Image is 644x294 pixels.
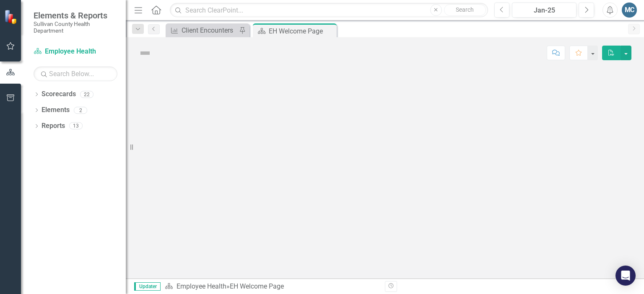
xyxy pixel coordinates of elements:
[138,46,152,60] img: Not Defined
[34,10,117,20] span: Elements & Reports
[42,121,65,131] a: Reports
[269,26,335,36] div: EH Welcome Page
[622,3,637,18] button: MC
[34,47,117,56] a: Employee Health
[512,3,576,18] button: Jan-25
[444,4,486,16] button: Search
[80,91,93,98] div: 22
[230,282,284,290] div: EH Welcome Page
[134,282,161,291] span: Updater
[42,105,70,115] a: Elements
[4,9,19,24] img: ClearPoint Strategy
[74,107,87,114] div: 2
[177,282,226,290] a: Employee Health
[615,266,636,286] div: Open Intercom Messenger
[42,89,76,99] a: Scorecards
[34,66,117,81] input: Search Below...
[456,6,474,13] span: Search
[168,25,237,36] a: Client Encounters
[182,25,237,36] div: Client Encounters
[69,123,83,130] div: 13
[170,3,488,18] input: Search ClearPoint...
[165,282,379,291] div: »
[34,20,117,34] small: Sullivan County Health Department
[515,5,574,15] div: Jan-25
